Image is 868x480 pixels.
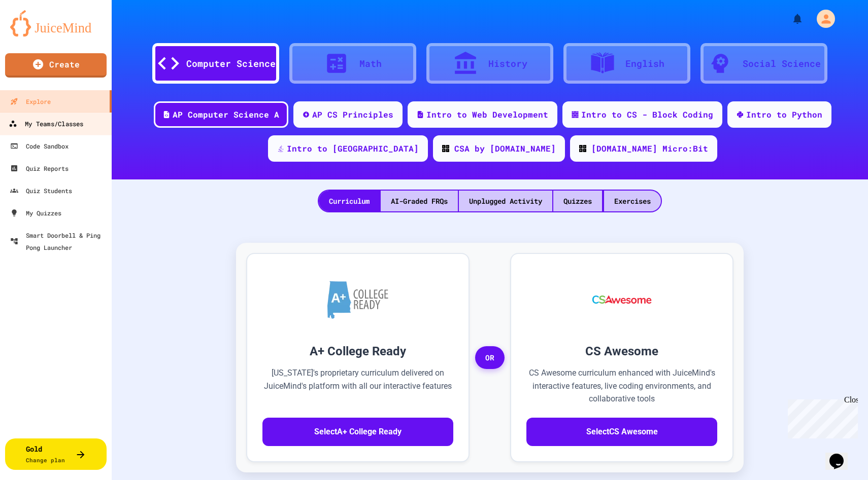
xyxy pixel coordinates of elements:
[526,418,717,446] button: SelectCS Awesome
[604,191,661,211] div: Exercises
[10,140,69,152] div: Code Sandbox
[526,342,717,360] h3: CS Awesome
[10,162,69,174] div: Quiz Reports
[784,395,858,438] iframe: chat widget
[806,7,838,30] div: My Account
[10,95,51,107] div: Explore
[553,191,602,211] div: Quizzes
[10,207,61,219] div: My Quizzes
[773,10,806,27] div: My Notifications
[625,57,664,70] div: English
[173,108,279,121] div: AP Computer Science A
[287,142,419,155] div: Intro to [GEOGRAPHIC_DATA]
[746,108,822,121] div: Intro to Python
[10,229,108,253] div: Smart Doorbell & Ping Pong Launcher
[262,418,453,446] button: SelectA+ College Ready
[475,346,505,370] span: OR
[454,142,556,155] div: CSA by [DOMAIN_NAME]
[10,184,72,197] div: Quiz Students
[582,269,662,330] img: CS Awesome
[825,439,858,470] iframe: chat widget
[262,342,453,360] h3: A+ College Ready
[591,142,708,155] div: [DOMAIN_NAME] Micro:Bit
[186,57,276,70] div: Computer Science
[442,145,449,152] img: CODE_logo_RGB.png
[327,281,388,319] img: A+ College Ready
[5,53,107,78] a: Create
[312,108,393,121] div: AP CS Principles
[9,118,83,130] div: My Teams/Classes
[359,57,382,70] div: Math
[579,145,586,152] img: CODE_logo_RGB.png
[526,366,717,405] p: CS Awesome curriculum enhanced with JuiceMind's interactive features, live coding environments, a...
[262,366,453,405] p: [US_STATE]'s proprietary curriculum delivered on JuiceMind's platform with all our interactive fe...
[10,10,102,36] img: logo-orange.svg
[581,108,713,121] div: Intro to CS - Block Coding
[459,191,552,211] div: Unplugged Activity
[5,438,107,470] button: GoldChange plan
[26,456,65,464] span: Change plan
[381,191,458,211] div: AI-Graded FRQs
[26,444,65,465] div: Gold
[4,4,70,64] div: Chat with us now!Close
[743,57,821,70] div: Social Science
[319,191,380,211] div: Curriculum
[488,57,527,70] div: History
[426,108,548,121] div: Intro to Web Development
